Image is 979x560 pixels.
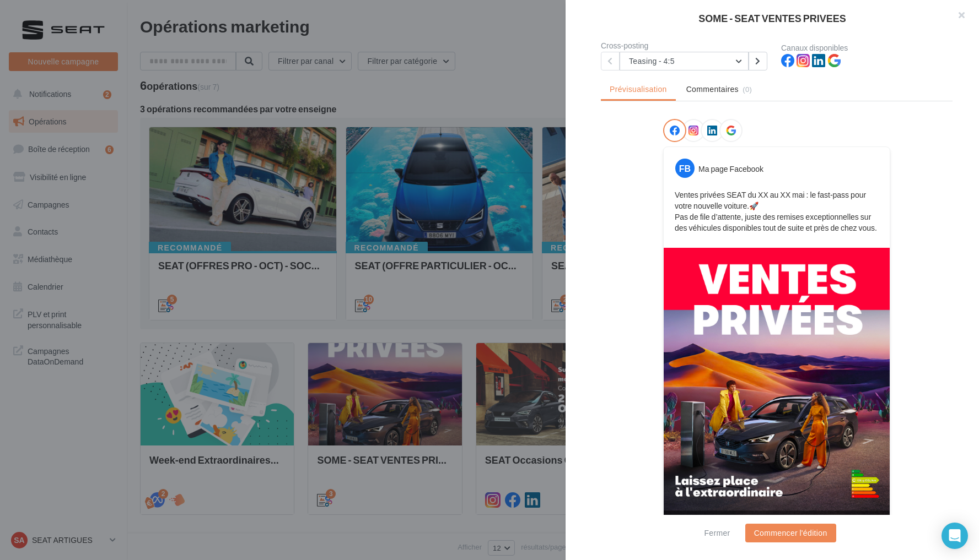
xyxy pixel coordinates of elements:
span: (0) [743,85,752,94]
div: Ma page Facebook [698,164,763,175]
button: Teasing - 4:5 [620,52,749,70]
button: Fermer [700,526,734,540]
div: SOME - SEAT VENTES PRIVEES [583,13,961,23]
div: Open Intercom Messenger [942,523,968,549]
div: Cross-posting [601,42,772,50]
span: Commentaires [686,84,739,95]
button: Commencer l'édition [745,524,836,542]
div: FB [675,159,695,178]
p: Ventes privées SEAT du XX au XX mai : le fast-pass pour votre nouvelle voiture.🚀 Pas de file d’at... [675,189,879,233]
div: Canaux disponibles [781,44,953,52]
